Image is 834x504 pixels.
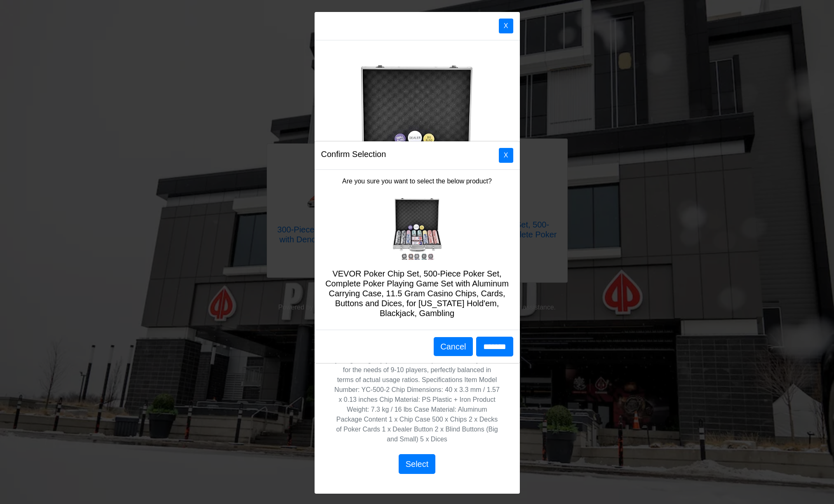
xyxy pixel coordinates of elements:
h5: VEVOR Poker Chip Set, 500-Piece Poker Set, Complete Poker Playing Game Set with Aluminum Carrying... [321,269,513,318]
button: Close [499,148,513,163]
img: VEVOR Poker Chip Set, 500-Piece Poker Set, Complete Poker Playing Game Set with Aluminum Carrying... [384,196,450,262]
h5: Confirm Selection [321,148,386,160]
button: Cancel [434,337,472,356]
div: Are you sure you want to select the below product? [315,170,520,330]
